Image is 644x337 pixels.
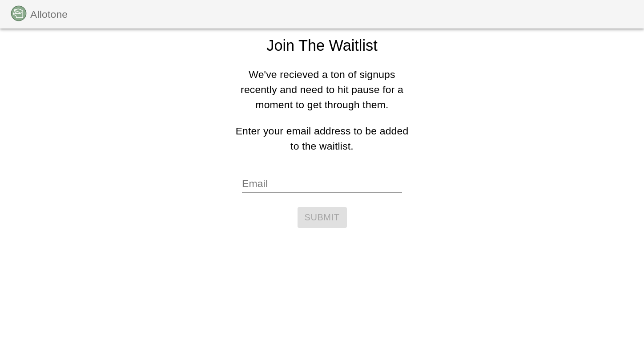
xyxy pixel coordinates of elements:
[266,36,377,56] h5: Join The Waitlist
[233,67,411,113] p: We've recieved a ton of signups recently and need to hit pause for a moment to get through them.
[11,5,27,21] img: logo
[30,7,633,22] nav: Breadcrumb
[30,7,68,22] p: Allotone
[233,123,411,154] p: Enter your email address to be added to the waitlist.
